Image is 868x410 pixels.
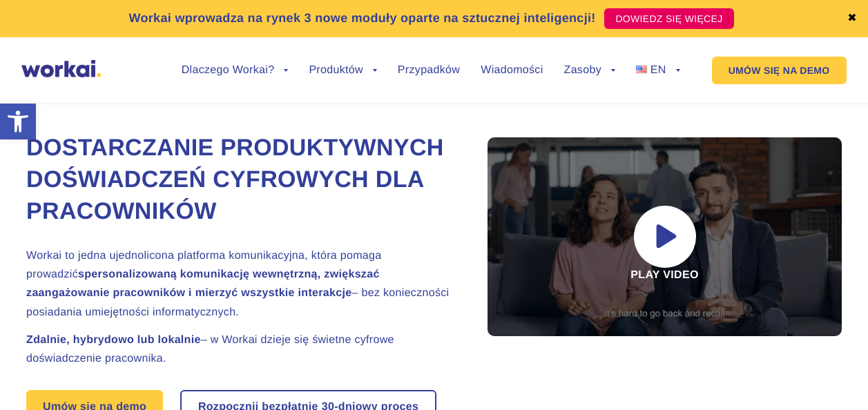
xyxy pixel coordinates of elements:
[309,65,376,76] a: Produktów
[488,137,842,336] div: Play video
[26,269,380,299] strong: spersonalizowaną komunikację wewnętrzną, zwiększać zaangażowanie pracowników i mierzyć wszystkie ...
[26,334,201,346] strong: Zdalnie, hybrydowo lub lokalnie
[26,246,454,322] h2: Workai to jedna ujednolicona platforma komunikacyjna, która pomaga prowadzić – bez konieczności p...
[398,65,460,76] a: Przypadków
[481,65,543,76] a: Wiadomości
[604,8,733,29] a: DOWIEDZ SIĘ WIĘCEJ
[182,65,289,76] a: Dlaczego Workai?
[564,65,615,76] a: Zasoby
[128,9,595,28] p: Workai wprowadza na rynek 3 nowe moduły oparte na sztucznej inteligencji!
[26,331,454,368] h2: – w Workai dzieje się świetne cyfrowe doświadczenie pracownika.
[847,13,857,24] a: ✖
[712,57,847,84] a: UMÓW SIĘ NA DEMO
[26,133,454,228] h1: Dostarczanie produktywnych doświadczeń cyfrowych dla pracowników
[650,64,666,76] span: EN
